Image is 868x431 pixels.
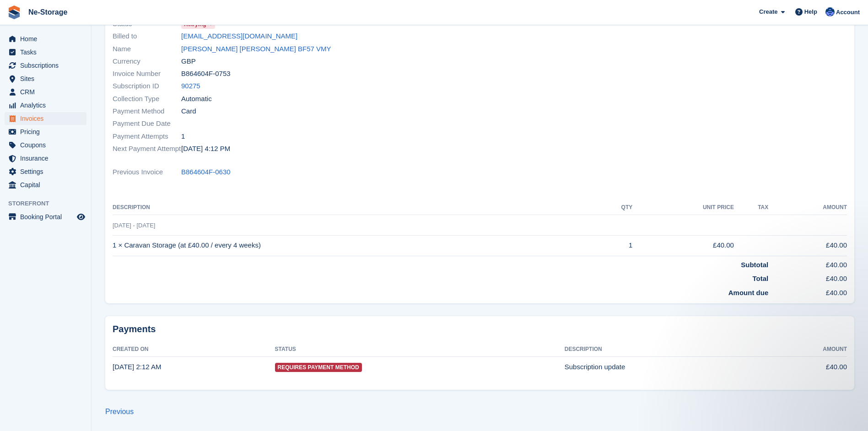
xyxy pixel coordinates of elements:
[5,125,86,138] a: menu
[20,46,75,59] span: Tasks
[768,256,847,270] td: £40.00
[766,357,847,377] td: £40.00
[181,56,196,67] span: GBP
[20,72,75,85] span: Sites
[20,210,75,223] span: Booking Portal
[113,56,181,67] span: Currency
[113,81,181,92] span: Subscription ID
[25,5,71,20] a: Ne-Storage
[753,275,769,282] strong: Total
[5,139,86,151] a: menu
[596,235,632,256] td: 1
[113,94,181,104] span: Collection Type
[113,363,161,371] time: 2025-10-02 01:12:04 UTC
[181,131,185,142] span: 1
[20,152,75,165] span: Insurance
[181,44,331,54] a: [PERSON_NAME] [PERSON_NAME] BF57 VMY
[632,200,734,215] th: Unit Price
[5,32,86,45] a: menu
[113,222,155,229] span: [DATE] - [DATE]
[825,7,835,16] img: Karol Carter
[734,200,768,215] th: Tax
[5,59,86,72] a: menu
[181,81,200,92] a: 90275
[113,69,181,79] span: Invoice Number
[113,342,275,357] th: Created On
[632,235,734,256] td: £40.00
[20,112,75,125] span: Invoices
[7,5,21,19] img: stora-icon-8386f47178a22dfd0bd8f6a31ec36ba5ce8667c1dd55bd0f319d3a0aa187defe.svg
[565,357,767,377] td: Subscription update
[5,152,86,165] a: menu
[741,261,768,269] strong: Subtotal
[20,59,75,72] span: Subscriptions
[20,99,75,112] span: Analytics
[181,144,230,154] time: 2025-10-04 15:12:07 UTC
[766,342,847,357] th: Amount
[768,235,847,256] td: £40.00
[5,72,86,85] a: menu
[113,44,181,54] span: Name
[20,86,75,98] span: CRM
[275,342,565,357] th: Status
[759,7,777,16] span: Create
[20,32,75,45] span: Home
[728,289,769,296] strong: Amount due
[804,7,817,16] span: Help
[181,69,231,79] span: B864604F-0753
[5,178,86,191] a: menu
[113,31,181,42] span: Billed to
[5,112,86,125] a: menu
[113,144,181,154] span: Next Payment Attempt
[768,200,847,215] th: Amount
[181,167,231,178] a: B864604F-0630
[113,167,181,178] span: Previous Invoice
[113,235,596,256] td: 1 × Caravan Storage (at £40.00 / every 4 weeks)
[113,323,847,335] h2: Payments
[113,119,181,129] span: Payment Due Date
[113,131,181,142] span: Payment Attempts
[75,211,86,222] a: Preview store
[113,200,596,215] th: Description
[20,139,75,151] span: Coupons
[181,31,297,42] a: [EMAIL_ADDRESS][DOMAIN_NAME]
[836,8,860,17] span: Account
[113,106,181,117] span: Payment Method
[5,210,86,223] a: menu
[768,284,847,298] td: £40.00
[20,125,75,138] span: Pricing
[181,94,212,104] span: Automatic
[275,363,362,372] span: Requires Payment Method
[20,165,75,178] span: Settings
[5,165,86,178] a: menu
[596,200,632,215] th: QTY
[5,99,86,112] a: menu
[8,199,91,208] span: Storefront
[105,408,134,415] a: Previous
[20,178,75,191] span: Capital
[768,270,847,284] td: £40.00
[5,46,86,59] a: menu
[181,106,196,117] span: Card
[565,342,767,357] th: Description
[5,86,86,98] a: menu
